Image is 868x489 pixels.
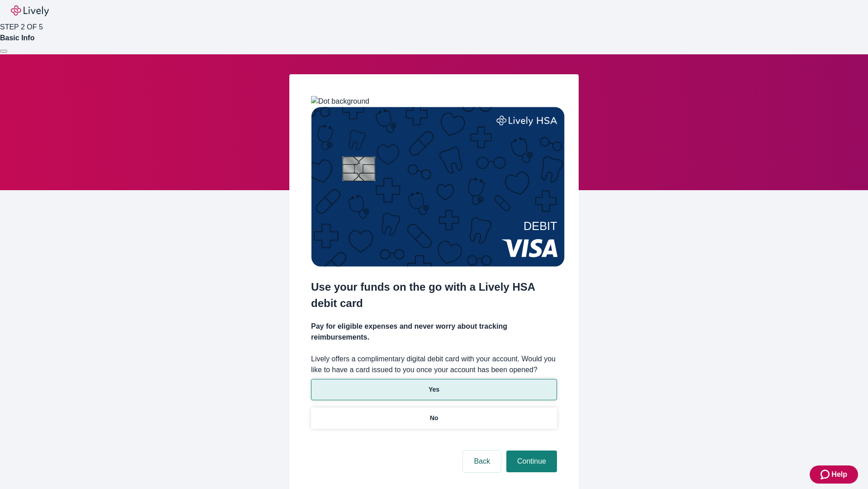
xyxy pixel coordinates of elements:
[311,107,565,267] img: Debit card
[311,407,557,429] button: No
[821,469,831,480] svg: Zendesk support icon
[311,379,557,400] button: Yes
[429,385,439,394] p: Yes
[430,413,439,423] p: No
[311,279,557,312] h2: Use your funds on the go with a Lively HSA debit card
[506,451,557,472] button: Continue
[311,96,369,107] img: Dot background
[311,354,557,375] label: Lively offers a complimentary digital debit card with your account. Would you like to have a card...
[463,451,501,472] button: Back
[11,5,49,16] img: Lively
[810,465,858,484] button: Zendesk support iconHelp
[311,321,557,343] h4: Pay for eligible expenses and never worry about tracking reimbursements.
[831,469,847,480] span: Help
